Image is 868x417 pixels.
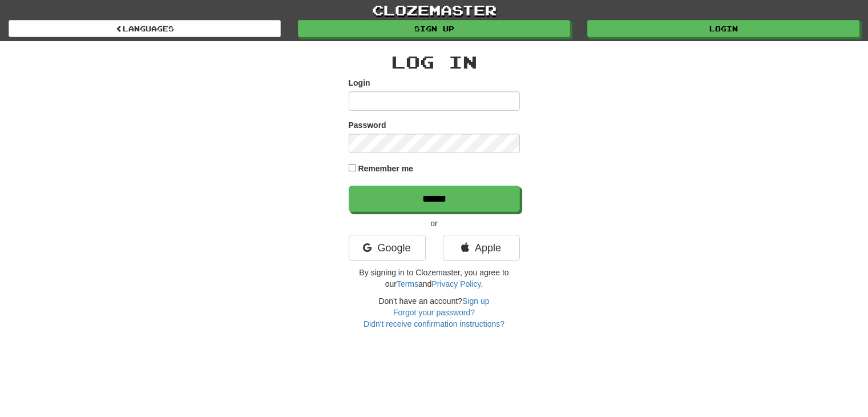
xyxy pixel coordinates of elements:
[393,308,475,317] a: Forgot your password?
[431,279,481,288] a: Privacy Policy
[462,296,489,306] a: Sign up
[587,20,859,37] a: Login
[364,319,504,328] a: Didn't receive confirmation instructions?
[349,235,426,261] a: Google
[349,77,370,89] label: Login
[443,235,520,261] a: Apple
[349,53,520,71] h2: Log In
[349,295,520,330] div: Don't have an account?
[298,20,570,37] a: Sign up
[349,267,520,290] p: By signing in to Clozemaster, you agree to our and .
[9,20,281,37] a: Languages
[349,218,520,229] p: or
[358,163,413,174] label: Remember me
[349,119,386,131] label: Password
[397,279,418,288] a: Terms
